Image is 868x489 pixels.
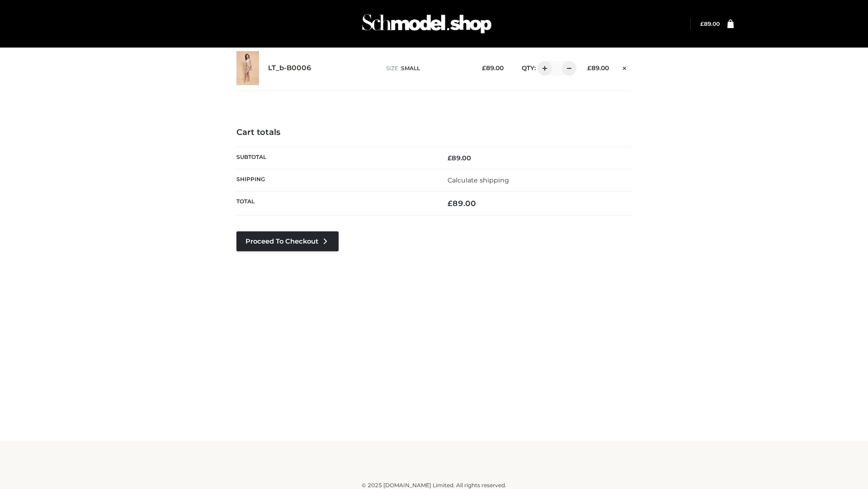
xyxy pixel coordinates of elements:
span: £ [700,20,704,27]
a: Proceed to Checkout [236,231,339,251]
bdi: 89.00 [448,199,476,208]
span: £ [587,64,591,72]
th: Subtotal [236,147,434,169]
th: Total [236,192,434,216]
bdi: 89.00 [587,64,609,72]
span: SMALL [401,65,420,72]
a: Calculate shipping [448,176,509,184]
a: £89.00 [700,20,720,27]
p: size : [386,64,468,72]
h4: Cart totals [236,128,632,138]
span: £ [482,64,486,72]
bdi: 89.00 [700,20,720,27]
bdi: 89.00 [482,64,504,72]
a: Remove this item [618,61,632,73]
img: Schmodel Admin 964 [359,6,495,42]
div: QTY: [513,61,573,76]
th: Shipping [236,169,434,191]
span: £ [448,154,452,162]
span: £ [448,199,453,208]
a: LT_b-B0006 [268,64,311,72]
bdi: 89.00 [448,154,471,162]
